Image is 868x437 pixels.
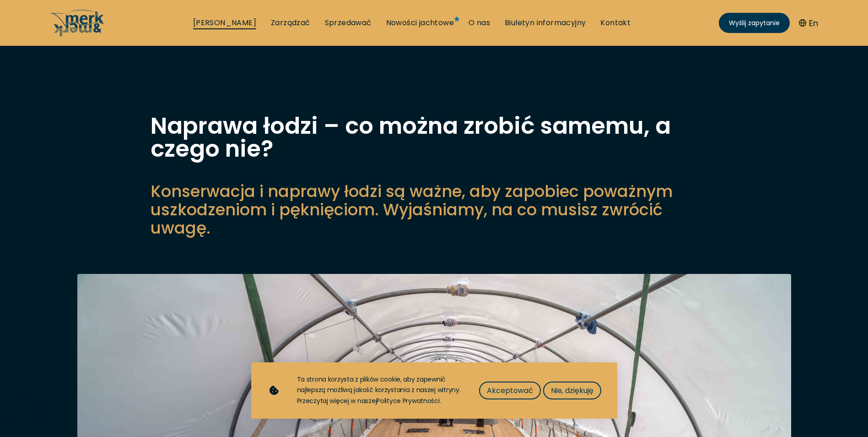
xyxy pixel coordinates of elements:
[487,385,533,396] span: Akceptować
[193,18,256,28] a: [PERSON_NAME]
[151,182,718,237] p: Konserwacja i naprawy łodzi są ważne, aby zapobiec poważnym uszkodzeniom i pęknięciom. Wyjaśniamy...
[600,18,631,28] a: Kontakt
[729,18,780,28] span: Wyślij zapytanie
[551,385,593,396] span: Nie, dziękuję
[543,382,601,399] button: Nie, dziękuję
[377,396,439,405] a: Polityce Prywatności
[505,18,586,28] a: Biuletyn informacyjny
[479,382,541,399] button: Akceptować
[809,17,818,29] font: En
[469,18,490,28] a: O nas
[9,398,39,428] button: Pokaż preferencje dostępności
[271,18,310,28] a: Zarządzać
[151,115,718,160] h1: Naprawa łodzi – co można zrobić samemu, a czego nie?
[325,18,372,28] a: Sprzedawać
[386,18,454,28] a: Nowości jachtowe
[297,374,461,407] div: Ta strona korzysta z plików cookie, aby zapewnić najlepszą możliwą jakość korzystania z naszej wi...
[799,17,818,29] button: En
[719,13,790,33] a: Wyślij zapytanie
